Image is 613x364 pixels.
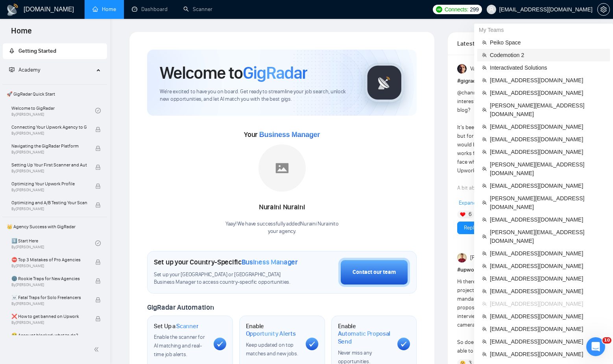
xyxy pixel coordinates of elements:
span: lock [95,202,101,208]
div: Yaay! We have successfully added Nuraini Nuraini to [225,220,338,235]
span: [PERSON_NAME][EMAIL_ADDRESS][DOMAIN_NAME] [490,160,605,177]
span: Business Manager [242,258,298,266]
span: By [PERSON_NAME] [11,301,87,306]
span: @channel [457,89,480,96]
span: [EMAIL_ADDRESS][DOMAIN_NAME] [490,350,605,358]
span: By [PERSON_NAME] [11,188,87,192]
span: check-circle [95,240,101,246]
span: [EMAIL_ADDRESS][DOMAIN_NAME] [490,76,605,85]
a: setting [597,6,610,13]
span: [EMAIL_ADDRESS][DOMAIN_NAME] [490,249,605,258]
span: Codemotion 2 [490,51,605,59]
span: Connects: [445,5,468,14]
span: ☠️ Fatal Traps for Solo Freelancers [11,294,87,301]
span: GigRadar [243,62,307,83]
span: team [482,150,487,154]
h1: Set Up a [154,322,198,330]
span: Enable the scanner for AI matching and real-time job alerts. [154,334,205,358]
span: team [482,65,487,70]
span: team [482,314,487,319]
button: Reply [457,222,483,234]
span: By [PERSON_NAME] [11,169,87,174]
span: lock [95,127,101,132]
span: team [482,166,487,171]
h1: Set up your Country-Specific [154,258,298,266]
span: Home [5,25,38,42]
img: ❤️ [460,212,465,217]
span: team [482,276,487,281]
span: team [482,234,487,239]
span: [EMAIL_ADDRESS][DOMAIN_NAME] [490,148,605,156]
li: Getting Started [3,43,107,59]
img: upwork-logo.png [436,6,442,13]
a: Welcome to GigRadarBy[PERSON_NAME] [11,102,95,119]
span: [EMAIL_ADDRESS][DOMAIN_NAME] [490,287,605,296]
span: [EMAIL_ADDRESS][DOMAIN_NAME] [490,299,605,308]
span: Optimizing and A/B Testing Your Scanner for Better Results [11,199,87,207]
span: Interactivated Solutions [490,63,605,72]
img: logo [6,4,19,16]
span: lock [95,164,101,170]
span: rocket [9,48,15,54]
span: By [PERSON_NAME] [11,150,87,155]
span: [PERSON_NAME] [470,253,509,262]
span: team [482,107,487,112]
span: lock [95,259,101,265]
img: Umar Manzar [457,253,467,262]
span: 🌚 Rookie Traps for New Agencies [11,275,87,283]
span: Academy [18,67,40,73]
span: Peiko Space [490,38,605,47]
h1: # gigradar-hub [457,77,584,85]
span: Keep updated on top matches and new jobs. [246,342,298,357]
img: Vadym [457,64,467,74]
span: team [482,217,487,222]
span: lock [95,316,101,322]
span: team [482,78,487,83]
div: Hi there guys, just came across Upwork project where an AI-based interview is mandatory before yo... [457,277,559,355]
img: gigradar-logo.png [365,63,404,102]
span: 👑 Agency Success with GigRadar [4,219,106,235]
span: [PERSON_NAME][EMAIL_ADDRESS][DOMAIN_NAME] [490,194,605,211]
span: lock [95,278,101,284]
span: [PERSON_NAME][EMAIL_ADDRESS][DOMAIN_NAME] [490,228,605,245]
span: [EMAIL_ADDRESS][DOMAIN_NAME] [490,312,605,321]
a: searchScanner [183,6,212,13]
span: By [PERSON_NAME] [11,320,87,325]
span: [EMAIL_ADDRESS][DOMAIN_NAME] [490,215,605,224]
span: [EMAIL_ADDRESS][DOMAIN_NAME] [490,274,605,283]
span: [EMAIL_ADDRESS][DOMAIN_NAME] [490,262,605,270]
span: By [PERSON_NAME] [11,283,87,287]
span: 🚀 GigRadar Quick Start [4,86,106,102]
span: Automatic Proposal Send [338,330,391,345]
span: [EMAIL_ADDRESS][DOMAIN_NAME] [490,135,605,144]
span: fund-projection-screen [9,67,15,72]
span: team [482,251,487,256]
span: user [489,7,494,12]
span: Opportunity Alerts [246,330,296,338]
div: My Teams [474,24,613,36]
span: Optimizing Your Upwork Profile [11,180,87,188]
img: placeholder.png [258,144,306,192]
span: Your [244,130,320,139]
span: lock [95,146,101,151]
span: double-left [94,346,102,353]
span: Connecting Your Upwork Agency to GigRadar [11,123,87,131]
a: homeHome [92,6,116,13]
span: We're excited to have you on board. Get ready to streamline your job search, unlock new opportuni... [160,88,352,103]
iframe: Intercom live chat [586,337,605,356]
span: GigRadar Automation [147,303,214,312]
span: Getting Started [18,48,56,54]
h1: # upwork-talks [457,266,584,274]
span: lock [95,183,101,189]
span: Expand [459,200,476,206]
div: Contact our team [353,268,396,277]
span: lock [95,297,101,303]
span: team [482,352,487,357]
span: team [482,327,487,331]
span: [EMAIL_ADDRESS][DOMAIN_NAME] [490,337,605,346]
span: team [482,339,487,344]
span: [PERSON_NAME][EMAIL_ADDRESS][DOMAIN_NAME] [490,101,605,118]
span: team [482,91,487,95]
span: Navigating the GigRadar Platform [11,142,87,150]
a: 1️⃣ Start HereBy[PERSON_NAME] [11,235,95,252]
